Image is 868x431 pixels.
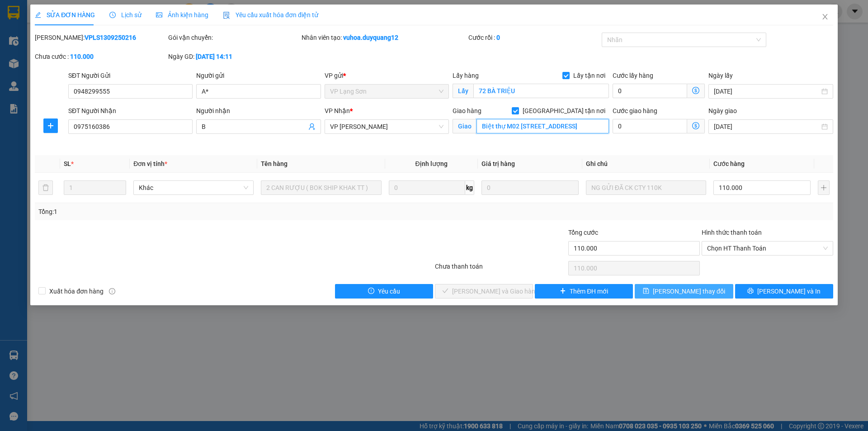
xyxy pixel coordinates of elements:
input: Ngày lấy [714,86,819,96]
span: Chọn HT Thanh Toán [707,242,828,255]
span: VP Minh Khai [330,120,443,133]
span: SỬA ĐƠN HÀNG [35,11,95,19]
div: Ngày GD: [168,52,300,62]
div: [PERSON_NAME]: [35,33,166,43]
th: Ghi chú [582,155,710,173]
span: [GEOGRAPHIC_DATA] tận nơi [519,106,609,116]
span: Cước hàng [713,160,745,167]
span: VP Nhận [325,107,350,114]
button: plus [818,180,830,195]
span: Định lượng [415,160,448,167]
button: save[PERSON_NAME] thay đổi [635,284,733,298]
input: VD: Bàn, Ghế [261,180,381,195]
b: vuhoa.duyquang12 [343,34,398,41]
button: delete [38,180,53,195]
span: kg [465,180,474,195]
span: Khác [139,181,248,194]
input: Ngày giao [714,122,819,132]
button: check[PERSON_NAME] và Giao hàng [435,284,533,298]
img: icon [223,12,230,19]
div: Gói vận chuyển: [168,33,300,43]
label: Cước lấy hàng [613,72,653,79]
span: [PERSON_NAME] thay đổi [653,286,725,296]
button: plus [43,118,58,133]
div: Cước rồi : [468,33,600,43]
span: Xuất hóa đơn hàng [46,286,107,296]
span: exclamation-circle [368,288,374,295]
span: close [821,13,829,20]
div: Người nhận [196,106,321,116]
span: Lịch sử [109,11,142,19]
span: dollar-circle [692,122,699,129]
span: SL [64,160,71,167]
span: save [643,288,649,295]
div: SĐT Người Gửi [68,71,193,81]
label: Cước giao hàng [613,107,657,114]
label: Hình thức thanh toán [702,229,762,236]
span: clock-circle [109,12,116,18]
div: VP gửi [325,71,449,81]
span: Lấy hàng [453,72,479,79]
input: Cước giao hàng [613,119,687,133]
span: Thêm ĐH mới [570,286,608,296]
div: Chưa thanh toán [434,261,567,277]
span: info-circle [109,288,115,294]
b: 0 [496,34,500,41]
b: VPLS1309250216 [85,34,136,41]
span: Tên hàng [261,160,288,167]
input: 0 [481,180,579,195]
b: 110.000 [70,53,94,60]
span: [PERSON_NAME] và In [757,286,821,296]
label: Ngày lấy [708,72,733,79]
span: edit [35,12,41,18]
input: Lấy tận nơi [473,84,609,98]
input: Cước lấy hàng [613,84,687,98]
span: Giá trị hàng [481,160,515,167]
span: Lấy [453,84,473,98]
span: Lấy tận nơi [570,71,609,81]
span: Ảnh kiện hàng [156,11,208,19]
input: Ghi Chú [586,180,706,195]
span: plus [560,288,566,295]
span: Yêu cầu [378,286,400,296]
span: Đơn vị tính [133,160,167,167]
label: Ngày giao [708,107,737,114]
div: Tổng: 1 [38,207,335,217]
span: Yêu cầu xuất hóa đơn điện tử [223,11,318,19]
span: Tổng cước [568,229,598,236]
input: Giao tận nơi [476,119,609,133]
div: Nhân viên tạo: [302,33,467,43]
div: Người gửi [196,71,321,81]
button: exclamation-circleYêu cầu [335,284,433,298]
span: Giao hàng [453,107,481,114]
button: printer[PERSON_NAME] và In [735,284,833,298]
span: user-add [308,123,316,130]
span: plus [44,122,57,129]
div: SĐT Người Nhận [68,106,193,116]
span: Giao [453,119,476,133]
span: VP Lạng Sơn [330,85,443,98]
span: picture [156,12,162,18]
button: plusThêm ĐH mới [535,284,633,298]
span: printer [747,288,754,295]
span: dollar-circle [692,87,699,94]
b: [DATE] 14:11 [196,53,232,60]
div: Chưa cước : [35,52,166,62]
button: Close [812,5,838,30]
